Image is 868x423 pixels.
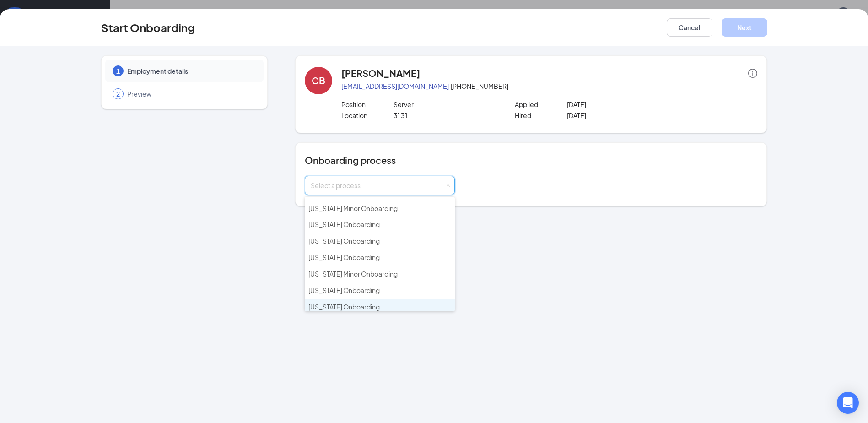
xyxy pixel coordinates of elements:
button: Next [722,18,767,37]
div: CB [312,74,325,87]
h4: Onboarding process [305,154,757,167]
h3: Start Onboarding [101,20,195,35]
p: Hired [515,111,567,120]
span: [US_STATE] Minor Onboarding [308,204,398,212]
span: 1 [116,66,120,76]
h4: [PERSON_NAME] [341,67,420,80]
p: Server [394,100,497,109]
p: [DATE] [567,111,671,120]
span: [US_STATE] Onboarding [308,253,380,261]
span: Preview [127,89,254,98]
p: Position [341,100,394,109]
p: 3131 [394,111,497,120]
a: [EMAIL_ADDRESS][DOMAIN_NAME] [341,82,449,90]
button: Cancel [667,18,712,37]
span: info-circle [748,69,757,78]
span: [US_STATE] Onboarding [308,303,380,311]
span: [US_STATE] Onboarding [308,237,380,245]
span: 2 [116,89,120,98]
p: Applied [515,100,567,109]
div: Open Intercom Messenger [837,392,859,414]
p: Location [341,111,394,120]
span: Employment details [127,66,254,76]
p: [DATE] [567,100,671,109]
span: [US_STATE] Minor Onboarding [308,270,398,278]
span: [US_STATE] Onboarding [308,286,380,294]
span: [US_STATE] Onboarding [308,220,380,228]
p: · [PHONE_NUMBER] [341,81,757,91]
